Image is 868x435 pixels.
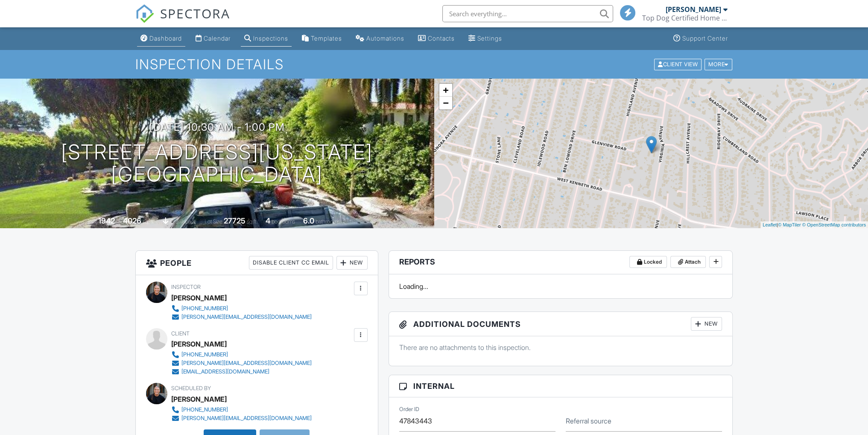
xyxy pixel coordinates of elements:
h1: Inspection Details [135,57,733,72]
div: [PERSON_NAME] [666,5,721,14]
h3: People [136,251,378,275]
a: [PHONE_NUMBER] [171,304,312,313]
label: Referral source [566,416,611,426]
div: [PERSON_NAME] [171,393,227,406]
span: Lot Size [205,218,222,225]
h3: [DATE] 10:30 am - 1:00 pm [149,121,285,133]
a: © OpenStreetMap contributors [802,222,866,227]
div: 4026 [123,216,141,225]
div: 1942 [98,216,115,225]
span: bedrooms [272,218,295,225]
div: [PERSON_NAME] [171,338,227,350]
a: Settings [465,31,506,47]
a: © MapTiler [778,222,801,227]
div: [PERSON_NAME][EMAIL_ADDRESS][DOMAIN_NAME] [181,360,312,367]
div: Automations [366,35,404,42]
div: 6.0 [303,216,314,225]
a: Templates [298,31,345,47]
div: New [691,317,722,331]
img: The Best Home Inspection Software - Spectora [135,4,154,23]
span: Inspector [171,284,201,290]
div: Disable Client CC Email [249,256,333,270]
span: sq.ft. [247,218,257,225]
div: [PHONE_NUMBER] [181,406,228,413]
a: Automations (Basic) [352,31,408,47]
a: Client View [653,61,704,67]
h1: [STREET_ADDRESS][US_STATE] [GEOGRAPHIC_DATA] [61,141,373,186]
div: 4 [266,216,270,225]
div: | [760,221,868,229]
span: Client [171,330,190,337]
a: [EMAIL_ADDRESS][DOMAIN_NAME] [171,367,312,376]
div: Inspections [253,35,288,42]
div: Contacts [428,35,455,42]
a: Dashboard [137,31,185,47]
div: [PHONE_NUMBER] [181,305,228,312]
a: [PERSON_NAME][EMAIL_ADDRESS][DOMAIN_NAME] [171,414,312,423]
a: Zoom out [439,97,452,109]
div: Client View [654,59,701,70]
input: Search everything... [442,5,613,22]
div: Calendar [204,35,231,42]
a: SPECTORA [135,12,230,29]
span: bathrooms [316,218,340,225]
div: Settings [477,35,502,42]
a: [PHONE_NUMBER] [171,406,312,414]
span: Built [88,218,97,225]
a: Zoom in [439,84,452,97]
a: Contacts [415,31,458,47]
div: Support Center [682,35,728,42]
div: [PERSON_NAME] [171,291,227,304]
div: [PHONE_NUMBER] [181,351,228,358]
label: Order ID [399,406,419,413]
span: crawlspace [170,218,196,225]
a: [PHONE_NUMBER] [171,350,312,359]
h3: Internal [389,375,733,397]
div: Top Dog Certified Home Inspections [642,14,728,22]
a: Calendar [192,31,234,47]
div: [EMAIL_ADDRESS][DOMAIN_NAME] [181,368,269,375]
div: Dashboard [149,35,182,42]
p: There are no attachments to this inspection. [399,343,722,352]
span: sq. ft. [143,218,155,225]
div: New [336,256,368,270]
a: Inspections [241,31,292,47]
h3: Additional Documents [389,312,733,336]
a: Support Center [670,31,731,47]
a: [PERSON_NAME][EMAIL_ADDRESS][DOMAIN_NAME] [171,359,312,367]
div: [PERSON_NAME][EMAIL_ADDRESS][DOMAIN_NAME] [181,415,312,422]
span: Scheduled By [171,385,211,391]
div: [PERSON_NAME][EMAIL_ADDRESS][DOMAIN_NAME] [181,314,312,320]
a: Leaflet [763,222,777,227]
a: [PERSON_NAME][EMAIL_ADDRESS][DOMAIN_NAME] [171,313,312,321]
div: 27725 [224,216,245,225]
span: SPECTORA [160,4,230,22]
div: Templates [311,35,342,42]
div: More [704,59,732,70]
